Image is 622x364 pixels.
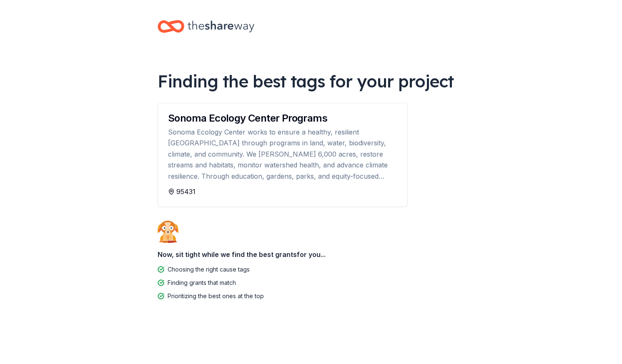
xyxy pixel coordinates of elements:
[168,291,264,301] div: Prioritizing the best ones at the top
[168,187,397,197] div: 95431
[168,127,397,182] div: Sonoma Ecology Center works to ensure a healthy, resilient [GEOGRAPHIC_DATA] through programs in ...
[168,113,397,123] div: Sonoma Ecology Center Programs
[158,220,178,243] img: Dog waiting patiently
[168,278,236,288] div: Finding grants that match
[168,264,250,274] div: Choosing the right cause tags
[158,246,464,263] div: Now, sit tight while we find the best grants for you...
[158,70,464,93] div: Finding the best tags for your project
